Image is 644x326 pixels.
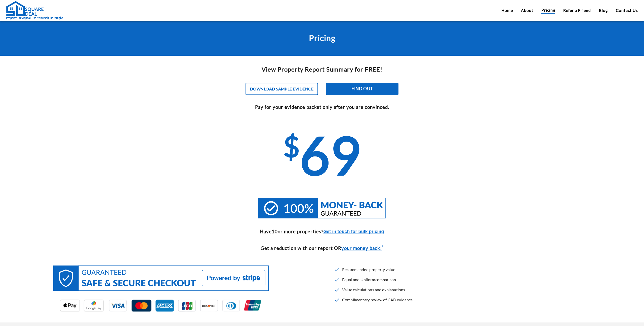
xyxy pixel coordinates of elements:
[6,1,63,20] a: Property Tax Appeal - Do it Yourself. Do it Right.
[283,123,360,186] span: 69
[501,7,513,13] a: Home
[4,65,640,74] h2: View Property Report Summary for FREE!
[260,228,323,235] h3: Have 10 or more properties?
[4,244,640,252] h3: Get a reduction with our report OR
[563,7,591,13] a: Refer a Friend
[521,7,533,13] a: About
[283,129,300,163] sup: $
[246,83,318,95] button: Download sample evidence
[616,7,638,13] a: Contact Us
[326,83,398,95] button: Find out
[341,245,382,251] u: your money back!
[323,228,384,235] button: Get in touch for bulk pricing
[599,7,608,13] a: Blog
[541,7,555,14] a: Pricing
[6,1,44,16] img: Square Deal
[48,260,274,321] img: Stripe trust badge
[332,295,414,305] li: Complimentary review of CAD evidence.
[332,285,414,295] li: Value calculations and explanations
[332,275,414,285] li: Equal and Uniform comparison
[4,104,640,111] h3: Pay for your evidence packet only after you are convinced.
[258,198,386,218] img: Square Deal money back guaranteed
[341,245,384,251] a: your money back!*
[332,265,414,275] li: Recommended property value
